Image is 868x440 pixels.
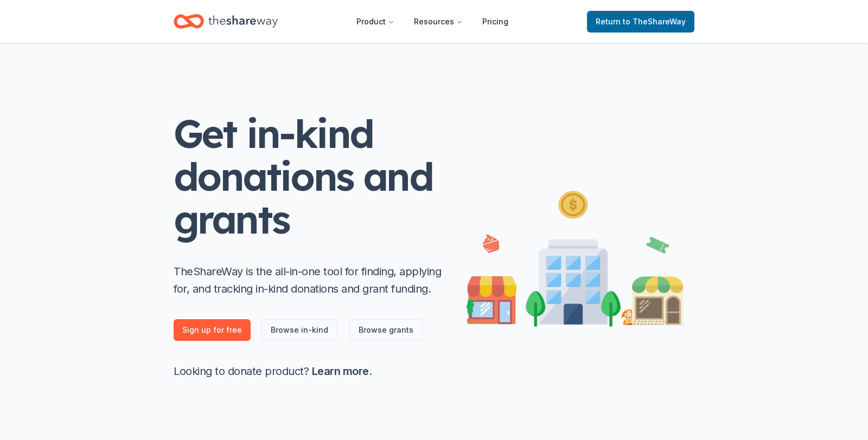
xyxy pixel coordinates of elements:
[174,363,445,380] p: Looking to donate product? .
[348,9,517,34] nav: Main
[596,15,686,28] span: Return
[174,112,445,241] h1: Get in-kind donations and grants
[174,319,251,341] a: Sign up for free
[174,9,278,34] a: Home
[623,17,686,26] span: to TheShareWay
[174,263,445,297] p: TheShareWay is the all-in-one tool for finding, applying for, and tracking in-kind donations and ...
[587,11,694,33] a: Returnto TheShareWay
[474,11,517,33] a: Pricing
[348,11,403,33] button: Product
[349,319,423,341] a: Browse grants
[467,186,684,327] img: Illustration for landing page
[312,365,369,378] a: Learn more
[405,11,471,33] button: Resources
[261,319,337,341] a: Browse in-kind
